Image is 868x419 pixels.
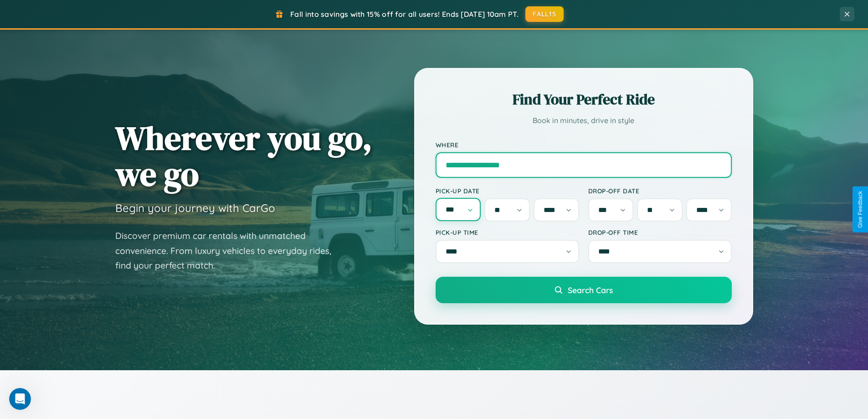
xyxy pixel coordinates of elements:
[436,114,732,127] p: Book in minutes, drive in style
[290,10,519,19] span: Fall into savings with 15% off for all users! Ends [DATE] 10am PT.
[9,388,31,410] iframe: Intercom live chat
[436,277,732,303] button: Search Cars
[115,201,275,215] h3: Begin your journey with CarGo
[436,228,579,236] label: Pick-up Time
[115,228,343,273] p: Discover premium car rentals with unmatched convenience. From luxury vehicles to everyday rides, ...
[436,89,732,109] h2: Find Your Perfect Ride
[525,6,564,22] button: FALL15
[436,141,732,149] label: Where
[568,285,613,295] span: Search Cars
[436,187,579,195] label: Pick-up Date
[115,120,372,192] h1: Wherever you go, we go
[588,228,732,236] label: Drop-off Time
[588,187,732,195] label: Drop-off Date
[857,191,863,228] div: Give Feedback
